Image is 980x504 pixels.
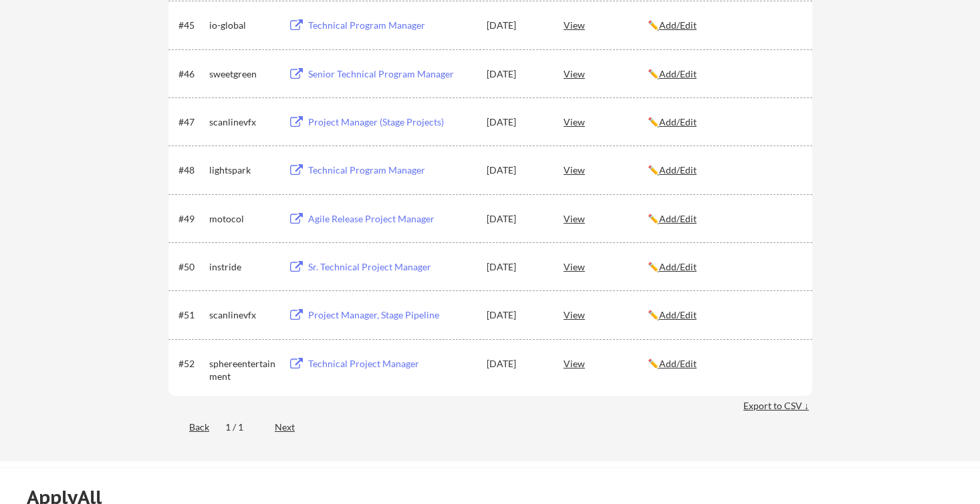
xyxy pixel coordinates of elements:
[308,212,474,226] div: Agile Release Project Manager
[487,164,545,177] div: [DATE]
[564,13,648,37] div: View
[659,261,697,272] u: Add/Edit
[487,19,545,32] div: [DATE]
[648,19,800,32] div: ✏️
[659,164,697,176] u: Add/Edit
[225,421,259,434] div: 1 / 1
[487,357,545,370] div: [DATE]
[178,67,205,81] div: #46
[209,357,276,383] div: sphereentertainment
[168,421,209,434] div: Back
[648,164,800,177] div: ✏️
[487,212,545,226] div: [DATE]
[178,260,205,274] div: #50
[308,19,474,32] div: Technical Program Manager
[178,212,205,226] div: #49
[209,308,276,322] div: scanlinevfx
[648,308,800,322] div: ✏️
[659,309,697,320] u: Add/Edit
[308,67,474,81] div: Senior Technical Program Manager
[648,260,800,274] div: ✏️
[209,67,276,81] div: sweetgreen
[487,308,545,322] div: [DATE]
[178,19,205,32] div: #45
[178,115,205,129] div: #47
[308,164,474,177] div: Technical Program Manager
[648,212,800,226] div: ✏️
[564,158,648,182] div: View
[308,357,474,370] div: Technical Project Manager
[209,212,276,226] div: motocol
[659,19,697,31] u: Add/Edit
[648,357,800,370] div: ✏️
[209,164,276,177] div: lightspark
[308,260,474,274] div: Sr. Technical Project Manager
[659,358,697,369] u: Add/Edit
[659,68,697,79] u: Add/Edit
[743,399,812,413] div: Export to CSV ↓
[487,115,545,129] div: [DATE]
[308,115,474,129] div: Project Manager (Stage Projects)
[209,19,276,32] div: io-global
[209,260,276,274] div: instride
[648,115,800,129] div: ✏️
[564,254,648,278] div: View
[308,308,474,322] div: Project Manager, Stage Pipeline
[659,116,697,128] u: Add/Edit
[487,260,545,274] div: [DATE]
[648,67,800,81] div: ✏️
[178,308,205,322] div: #51
[275,421,310,434] div: Next
[564,109,648,134] div: View
[178,164,205,177] div: #48
[564,351,648,375] div: View
[487,67,545,81] div: [DATE]
[564,61,648,85] div: View
[564,302,648,326] div: View
[659,213,697,224] u: Add/Edit
[178,357,205,370] div: #52
[209,115,276,129] div: scanlinevfx
[564,206,648,230] div: View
